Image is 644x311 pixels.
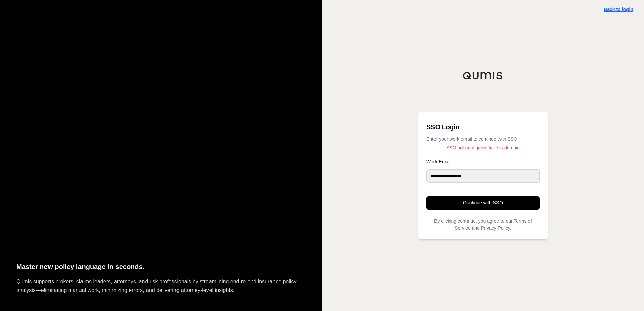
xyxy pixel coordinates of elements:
img: Qumis [463,72,503,80]
button: Continue with SSO [426,196,540,210]
label: Work Email [426,159,540,164]
p: By clicking continue, you agree to our and . [426,218,540,231]
p: Enter your work email to continue with SSO [426,136,540,142]
p: SSO not configured for this domain [426,144,540,151]
h3: SSO Login [426,120,540,134]
p: Master new policy language in seconds. [16,261,306,272]
p: Qumis supports brokers, claims leaders, attorneys, and risk professionals by streamlining end-to-... [16,277,306,295]
a: Back to login [604,7,633,12]
a: Privacy Policy [481,225,510,231]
